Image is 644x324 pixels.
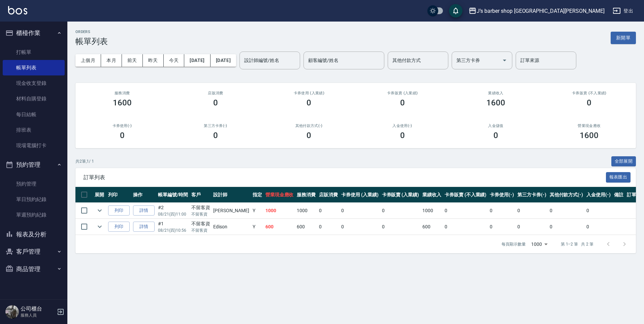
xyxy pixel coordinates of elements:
th: 帳單編號/時間 [156,187,190,203]
p: 每頁顯示數量 [502,241,526,247]
td: 0 [317,203,340,219]
h3: 1600 [113,98,132,107]
td: 0 [585,219,612,235]
button: [DATE] [211,54,236,67]
button: [DATE] [184,54,210,67]
h2: 卡券販賣 (不入業績) [551,91,628,95]
button: 登出 [610,5,636,17]
td: 0 [488,203,516,219]
td: 600 [421,219,443,235]
button: 今天 [164,54,185,67]
th: 列印 [106,187,131,203]
h2: 入金使用(-) [364,124,441,128]
div: 不留客資 [191,220,210,227]
th: 卡券販賣 (不入業績) [443,187,488,203]
a: 詳情 [133,205,155,216]
h2: 卡券使用(-) [84,124,161,128]
th: 操作 [131,187,156,203]
button: expand row [95,222,105,232]
h2: 業績收入 [457,91,534,95]
td: 0 [340,203,380,219]
div: 不留客資 [191,204,210,211]
a: 單週預約紀錄 [3,207,65,223]
h5: 公司櫃台 [21,305,55,312]
h2: 入金儲值 [457,124,534,128]
th: 入金使用(-) [585,187,612,203]
a: 排班表 [3,122,65,138]
div: J’s barber shop [GEOGRAPHIC_DATA][PERSON_NAME] [477,7,605,15]
td: 0 [516,219,548,235]
a: 材料自購登錄 [3,91,65,106]
th: 店販消費 [317,187,340,203]
img: Logo [8,6,27,14]
th: 第三方卡券(-) [516,187,548,203]
p: 第 1–2 筆 共 2 筆 [561,241,593,247]
td: 600 [295,219,317,235]
a: 詳情 [133,222,155,232]
p: 不留客資 [191,227,210,233]
button: 櫃檯作業 [3,24,65,42]
td: #1 [156,219,190,235]
th: 設計師 [212,187,251,203]
h3: 1600 [580,131,599,140]
td: 1000 [421,203,443,219]
h3: 0 [120,131,125,140]
button: 預約管理 [3,156,65,173]
a: 報表匯出 [606,174,631,180]
a: 現金收支登錄 [3,75,65,91]
p: 不留客資 [191,211,210,217]
a: 每日結帳 [3,107,65,122]
td: 0 [380,219,421,235]
h2: 第三方卡券(-) [177,124,254,128]
td: 0 [548,203,585,219]
button: 全部展開 [611,156,636,167]
a: 打帳單 [3,44,65,60]
h2: 營業現金應收 [551,124,628,128]
th: 展開 [93,187,106,203]
th: 業績收入 [421,187,443,203]
h3: 0 [307,131,311,140]
button: 本月 [101,54,122,67]
th: 營業現金應收 [264,187,295,203]
button: J’s barber shop [GEOGRAPHIC_DATA][PERSON_NAME] [466,4,607,18]
h3: 0 [307,98,311,107]
p: 08/21 (四) 11:00 [158,211,188,217]
button: 報表及分析 [3,226,65,243]
h3: 0 [213,98,218,107]
button: 報表匯出 [606,172,631,183]
button: 列印 [108,222,130,232]
button: save [449,4,462,18]
h3: 1600 [486,98,505,107]
td: [PERSON_NAME] [212,203,251,219]
th: 客戶 [190,187,212,203]
th: 指定 [251,187,264,203]
h3: 0 [493,131,498,140]
button: 新開單 [611,32,636,44]
a: 預約管理 [3,176,65,192]
td: 0 [548,219,585,235]
h3: 帳單列表 [75,37,108,46]
a: 帳單列表 [3,60,65,75]
a: 現場電腦打卡 [3,138,65,153]
td: 0 [380,203,421,219]
td: Y [251,203,264,219]
h3: 服務消費 [84,91,161,95]
td: 0 [443,219,488,235]
h2: 店販消費 [177,91,254,95]
button: 列印 [108,205,130,216]
td: 0 [516,203,548,219]
th: 卡券使用(-) [488,187,516,203]
h2: ORDERS [75,30,108,34]
h3: 0 [587,98,591,107]
button: expand row [95,205,105,216]
span: 訂單列表 [84,174,606,181]
a: 單日預約紀錄 [3,192,65,207]
td: #2 [156,203,190,219]
div: 1000 [528,235,550,253]
p: 共 2 筆, 1 / 1 [75,158,94,164]
h3: 0 [213,131,218,140]
td: Edison [212,219,251,235]
td: 0 [340,219,380,235]
button: 上個月 [75,54,101,67]
td: 1000 [264,203,295,219]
